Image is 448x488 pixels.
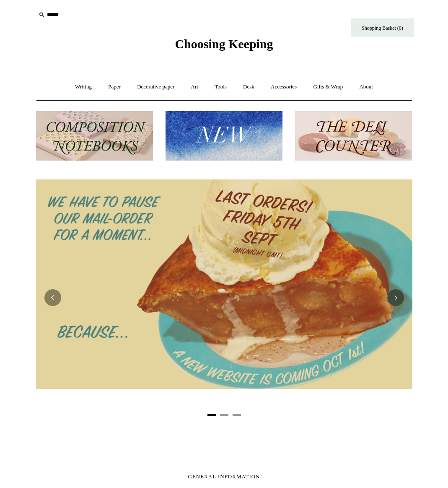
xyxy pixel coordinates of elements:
a: Decorative paper [129,76,182,98]
img: 202302 Composition ledgers.jpg__PID:69722ee6-fa44-49dd-a067-31375e5d54ec [36,111,153,161]
button: Page 1 [207,414,216,416]
a: Paper [101,76,128,98]
a: About [352,76,381,98]
a: Art [184,76,206,98]
a: Desk [236,76,262,98]
button: Next [387,289,404,306]
span: GENERAL INFORMATION [188,473,260,480]
a: Choosing Keeping [175,44,273,49]
a: Accessories [263,76,304,98]
a: Gifts & Wrap [306,76,350,98]
span: Choosing Keeping [175,37,273,51]
button: Page 3 [233,414,241,416]
a: Shopping Basket (0) [351,18,414,37]
a: Tools [207,76,234,98]
img: 2025 New Website coming soon.png__PID:95e867f5-3b87-426e-97a5-a534fe0a3431 [36,179,412,389]
button: Previous [44,289,61,306]
button: Page 2 [220,414,228,416]
img: The Deli Counter [295,111,412,161]
img: New.jpg__PID:f73bdf93-380a-4a35-bcfe-7823039498e1 [166,111,282,161]
a: Writing [67,76,99,98]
